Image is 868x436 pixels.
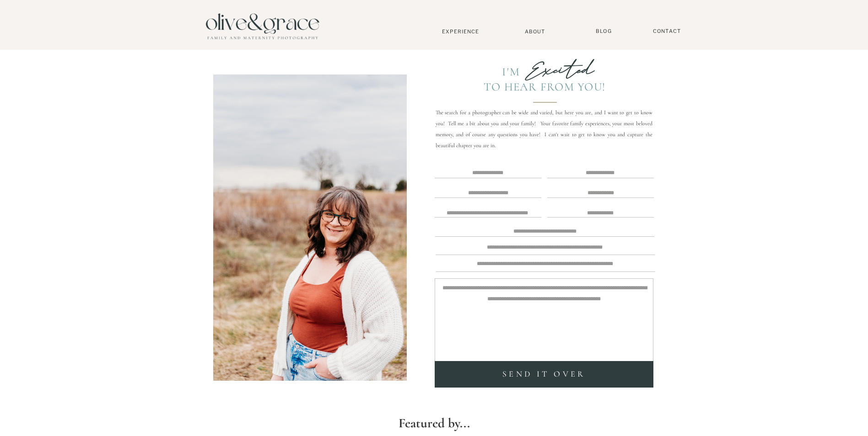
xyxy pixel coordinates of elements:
[489,65,521,79] div: I'm
[521,28,549,34] a: About
[477,80,612,93] div: To Hear from you!
[431,28,491,35] a: Experience
[525,57,594,83] b: Excited
[649,28,685,35] a: Contact
[437,367,652,382] a: SEND it over
[593,28,615,35] a: BLOG
[436,107,652,141] p: The search for a photographer can be wide and varied, but here you are, and I want to get to know...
